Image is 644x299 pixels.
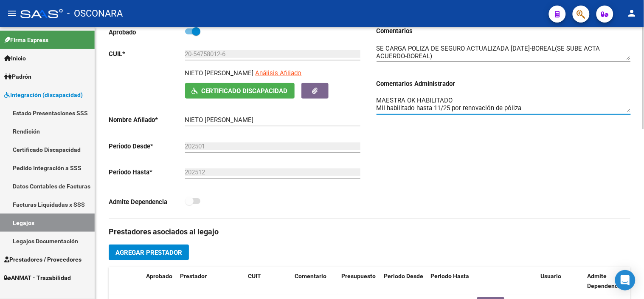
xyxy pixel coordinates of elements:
datatable-header-cell: Comentario [291,267,338,295]
span: Presupuesto [341,273,376,279]
span: Análisis Afiliado [256,69,302,77]
span: ANMAT - Trazabilidad [4,273,71,282]
p: Admite Dependencia [109,197,185,207]
p: Periodo Desde [109,142,185,151]
datatable-header-cell: CUIT [245,267,291,295]
h3: Comentarios Administrador [377,79,631,88]
span: Firma Express [4,35,48,45]
h3: Prestadores asociados al legajo [109,226,630,238]
datatable-header-cell: Usuario [537,267,584,295]
span: Integración (discapacidad) [4,90,83,100]
p: NIETO [PERSON_NAME] [185,68,254,78]
span: Periodo Desde [384,273,423,279]
span: Admite Dependencia [588,273,623,289]
datatable-header-cell: Admite Dependencia [584,267,631,295]
span: Inicio [4,54,26,63]
p: Periodo Hasta [109,168,185,177]
datatable-header-cell: Prestador [177,267,245,295]
span: Prestadores / Proveedores [4,255,82,264]
span: Certificado Discapacidad [202,87,288,95]
span: Aprobado [146,273,172,279]
div: Open Intercom Messenger [615,270,636,290]
h3: Comentarios [377,26,631,36]
p: Nombre Afiliado [109,115,185,125]
mat-icon: menu [7,8,17,18]
span: Periodo Hasta [430,273,469,279]
mat-icon: person [627,8,637,18]
span: Comentario [295,273,326,279]
p: Aprobado [109,28,185,37]
datatable-header-cell: Periodo Hasta [427,267,474,295]
span: Prestador [180,273,207,279]
button: Certificado Discapacidad [185,83,295,99]
datatable-header-cell: Presupuesto [338,267,380,295]
span: Agregar Prestador [115,249,182,256]
p: CUIL [109,49,185,59]
button: Agregar Prestador [109,245,189,260]
span: CUIT [248,273,261,279]
datatable-header-cell: Periodo Desde [380,267,427,295]
span: Padrón [4,72,31,81]
span: Usuario [541,273,562,279]
datatable-header-cell: Aprobado [143,267,177,295]
span: - OSCONARA [67,4,123,23]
